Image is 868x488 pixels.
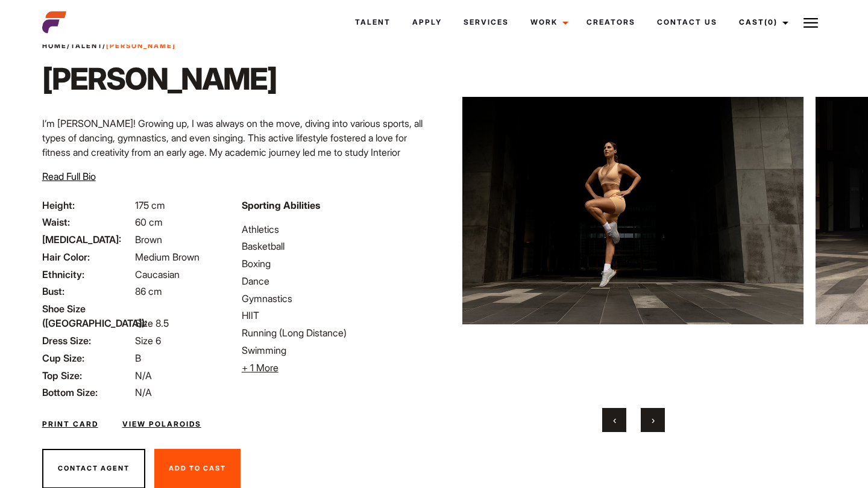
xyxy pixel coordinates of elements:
span: Hair Color: [42,250,133,264]
span: Waist: [42,215,133,229]
span: Size 6 [135,335,161,347]
a: Print Card [42,419,98,430]
span: Dress Size: [42,333,133,348]
span: 175 cm [135,199,165,211]
a: Creators [576,6,646,39]
a: Talent [344,6,401,39]
span: Add To Cast [169,464,226,472]
span: [MEDICAL_DATA]: [42,232,133,247]
img: cropped-aefm-brand-fav-22-square.png [42,10,66,34]
span: Bust: [42,284,133,298]
a: Contact Us [646,6,728,39]
li: Boxing [242,256,427,271]
span: Brown [135,233,162,246]
span: B [135,352,141,364]
span: Height: [42,198,133,212]
span: N/A [135,369,152,381]
a: Services [453,6,520,39]
span: Caucasian [135,268,180,280]
span: N/A [135,386,152,398]
li: Running (Long Distance) [242,326,427,340]
p: I’m [PERSON_NAME]! Growing up, I was always on the move, diving into various sports, all types of... [42,116,427,188]
span: Size 8.5 [135,317,169,329]
img: Burger icon [804,16,818,30]
span: Ethnicity: [42,267,133,282]
span: / / [42,41,176,51]
a: Apply [401,6,453,39]
span: Cup Size: [42,351,133,365]
a: Cast(0) [728,6,796,39]
span: 86 cm [135,285,162,297]
strong: [PERSON_NAME] [106,42,176,50]
strong: Sporting Abilities [242,199,320,211]
h1: [PERSON_NAME] [42,61,277,97]
span: + 1 More [242,362,278,374]
a: Work [520,6,576,39]
span: Previous [613,414,616,426]
span: Top Size: [42,368,133,383]
li: Dance [242,274,427,288]
span: Shoe Size ([GEOGRAPHIC_DATA]): [42,301,133,330]
a: View Polaroids [122,419,201,430]
span: 60 cm [135,216,163,228]
span: Read Full Bio [42,170,96,182]
span: Next [652,414,655,426]
button: Read Full Bio [42,169,96,184]
li: HIIT [242,308,427,323]
img: Emili2 2 [462,28,804,394]
li: Athletics [242,222,427,236]
a: Home [42,42,67,50]
span: Bottom Size: [42,385,133,400]
span: Medium Brown [135,251,200,263]
span: (0) [764,17,778,26]
li: Gymnastics [242,291,427,306]
a: Talent [71,42,102,50]
li: Swimming [242,343,427,357]
li: Basketball [242,239,427,253]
